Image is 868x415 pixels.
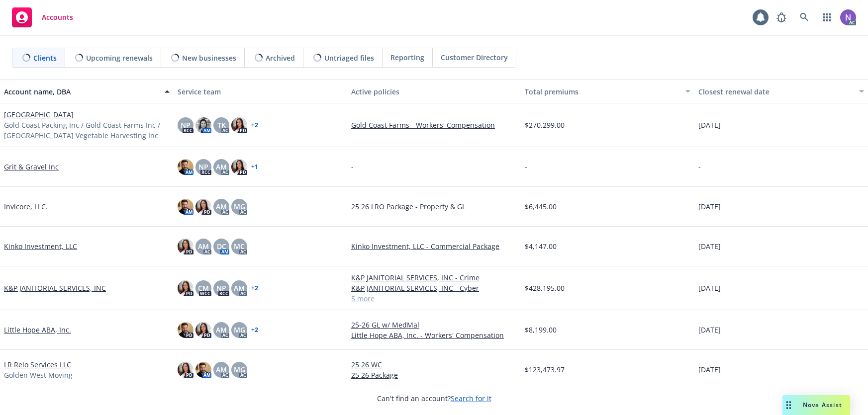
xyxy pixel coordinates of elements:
[441,52,508,63] span: Customer Directory
[178,322,193,338] img: photo
[216,364,227,375] span: AM
[4,283,106,293] a: K&P JANITORIAL SERVICES, INC
[377,393,491,404] span: Can't find an account?
[251,122,258,128] a: + 2
[178,362,193,378] img: photo
[351,86,517,97] div: Active policies
[195,322,211,338] img: photo
[351,359,517,370] a: 25 26 WC
[182,53,236,63] span: New businesses
[216,283,226,293] span: NP
[351,241,517,251] a: Kinko Investment, LLC - Commercial Package
[351,162,354,172] span: -
[347,80,521,103] button: Active policies
[251,327,258,333] a: + 2
[4,370,73,380] span: Golden West Moving
[525,364,565,375] span: $123,473.97
[4,162,59,172] a: Grit & Gravel Inc
[351,272,517,283] a: K&P JANITORIAL SERVICES, INC - Crime
[198,162,208,172] span: NP
[351,120,517,130] a: Gold Coast Farms - Workers' Compensation
[772,7,791,27] a: Report a Bug
[217,241,226,251] span: DC
[198,241,209,251] span: AM
[525,241,557,251] span: $4,147.00
[817,7,837,27] a: Switch app
[195,117,211,133] img: photo
[234,283,245,293] span: AM
[251,164,258,170] a: + 1
[33,53,57,63] span: Clients
[698,120,721,130] span: [DATE]
[390,52,424,63] span: Reporting
[525,120,565,130] span: $270,299.00
[782,395,795,415] div: Drag to move
[694,80,868,103] button: Closest renewal date
[782,395,850,415] button: Nova Assist
[525,283,565,293] span: $428,195.00
[698,201,721,212] span: [DATE]
[178,86,343,97] div: Service team
[86,53,153,63] span: Upcoming renewals
[216,162,227,172] span: AM
[525,86,679,97] div: Total premiums
[181,120,191,130] span: NP
[698,283,721,293] span: [DATE]
[351,330,517,340] a: Little Hope ABA, Inc. - Workers' Compensation
[195,362,211,378] img: photo
[521,80,694,103] button: Total premiums
[698,364,721,375] span: [DATE]
[4,241,77,251] a: Kinko Investment, LLC
[4,201,48,212] a: Invicore, LLC.
[451,394,491,403] a: Search for it
[4,325,71,335] a: Little Hope ABA, Inc.
[195,199,211,215] img: photo
[840,9,856,25] img: photo
[178,280,193,296] img: photo
[4,86,159,97] div: Account name, DBA
[231,117,247,133] img: photo
[525,162,527,172] span: -
[698,241,721,251] span: [DATE]
[174,80,347,103] button: Service team
[698,86,853,97] div: Closest renewal date
[178,199,193,215] img: photo
[42,13,73,21] span: Accounts
[4,109,74,120] a: [GEOGRAPHIC_DATA]
[216,325,227,335] span: AM
[4,359,71,370] a: LR Relo Services LLC
[178,239,193,254] img: photo
[216,201,227,212] span: AM
[794,7,814,27] a: Search
[351,201,517,212] a: 25 26 LRO Package - Property & GL
[351,320,517,330] a: 25-26 GL w/ MedMal
[698,325,721,335] span: [DATE]
[8,3,77,31] a: Accounts
[234,201,245,212] span: MG
[4,120,170,141] span: Gold Coast Packing Inc / Gold Coast Farms Inc / [GEOGRAPHIC_DATA] Vegetable Harvesting Inc
[234,241,245,251] span: MC
[351,283,517,293] a: K&P JANITORIAL SERVICES, INC - Cyber
[234,364,245,375] span: MG
[351,370,517,380] a: 25 26 Package
[234,325,245,335] span: MG
[324,53,374,63] span: Untriaged files
[178,159,193,175] img: photo
[198,283,209,293] span: CM
[803,401,842,409] span: Nova Assist
[525,325,557,335] span: $8,199.00
[525,201,557,212] span: $6,445.00
[266,53,295,63] span: Archived
[351,293,517,304] a: 5 more
[217,120,226,130] span: TK
[251,285,258,291] a: + 2
[698,162,701,172] span: -
[231,159,247,175] img: photo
